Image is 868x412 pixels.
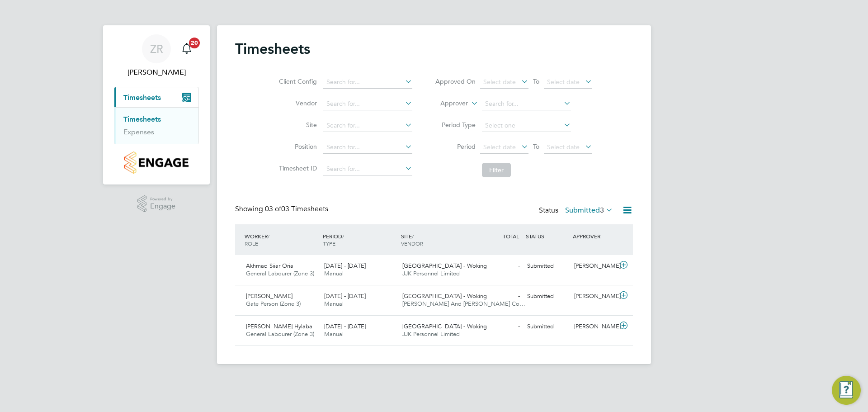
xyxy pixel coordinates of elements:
span: To [530,76,542,87]
label: Approver [427,99,468,108]
input: Search for... [323,119,412,132]
div: Timesheets [114,107,198,144]
span: Select date [483,78,516,86]
div: Status [539,204,615,217]
input: Search for... [323,163,412,175]
span: 03 Timesheets [265,204,328,213]
span: / [412,232,414,240]
img: countryside-properties-logo-retina.png [124,152,188,174]
span: [GEOGRAPHIC_DATA] - Woking [402,292,487,300]
input: Search for... [323,98,412,110]
label: Period Type [435,121,476,129]
span: Akhmad Siiar Oria [246,262,293,270]
span: / [268,232,269,240]
button: Timesheets [114,87,198,107]
span: / [342,232,344,240]
div: Submitted [524,259,571,274]
span: [PERSON_NAME] And [PERSON_NAME] Co… [402,300,525,308]
span: [GEOGRAPHIC_DATA] - Woking [402,322,487,330]
input: Search for... [323,141,412,154]
label: Period [435,142,476,151]
div: SITE [399,228,477,251]
input: Search for... [482,98,571,110]
div: STATUS [524,228,571,244]
div: [PERSON_NAME] [571,259,618,274]
div: - [476,289,524,304]
label: Vendor [276,99,317,107]
nav: Main navigation [103,25,210,185]
span: [GEOGRAPHIC_DATA] - Woking [402,262,487,270]
span: Zsolt Radak [114,67,199,78]
a: Powered byEngage [137,195,176,213]
label: Position [276,142,317,151]
div: [PERSON_NAME] [571,289,618,304]
span: JJK Personnel Limited [402,330,460,338]
div: - [476,319,524,334]
button: Filter [482,163,511,177]
label: Timesheet ID [276,164,317,172]
span: Select date [547,143,580,151]
span: Select date [547,78,580,86]
span: [DATE] - [DATE] [324,292,366,300]
span: 03 of [265,204,281,213]
span: Manual [324,300,344,308]
h2: Timesheets [235,40,310,58]
span: [PERSON_NAME] [246,292,292,300]
div: - [476,259,524,274]
span: Gate Person (Zone 3) [246,300,301,308]
span: 3 [600,206,604,215]
a: Expenses [123,128,154,136]
span: [PERSON_NAME] Hylaba [246,322,312,330]
div: Submitted [524,319,571,334]
span: ROLE [245,240,258,247]
span: Timesheets [123,93,161,102]
label: Approved On [435,77,476,85]
a: 20 [178,34,196,63]
div: Submitted [524,289,571,304]
button: Engage Resource Center [832,376,861,405]
input: Search for... [323,76,412,89]
span: 20 [189,38,200,48]
span: Powered by [150,195,175,203]
span: Engage [150,203,175,210]
span: JJK Personnel Limited [402,270,460,277]
span: Manual [324,330,344,338]
span: TOTAL [503,232,519,240]
span: General Labourer (Zone 3) [246,330,314,338]
label: Submitted [565,206,613,215]
a: ZR[PERSON_NAME] [114,34,199,78]
a: Timesheets [123,115,161,123]
span: [DATE] - [DATE] [324,262,366,270]
span: ZR [150,43,163,55]
span: Manual [324,270,344,277]
label: Client Config [276,77,317,85]
div: WORKER [242,228,321,251]
label: Site [276,121,317,129]
span: TYPE [323,240,335,247]
a: Go to home page [114,152,199,174]
span: VENDOR [401,240,423,247]
div: [PERSON_NAME] [571,319,618,334]
div: Showing [235,204,330,214]
span: [DATE] - [DATE] [324,322,366,330]
span: To [530,141,542,152]
input: Select one [482,119,571,132]
span: Select date [483,143,516,151]
span: General Labourer (Zone 3) [246,270,314,277]
div: APPROVER [571,228,618,244]
div: PERIOD [321,228,399,251]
